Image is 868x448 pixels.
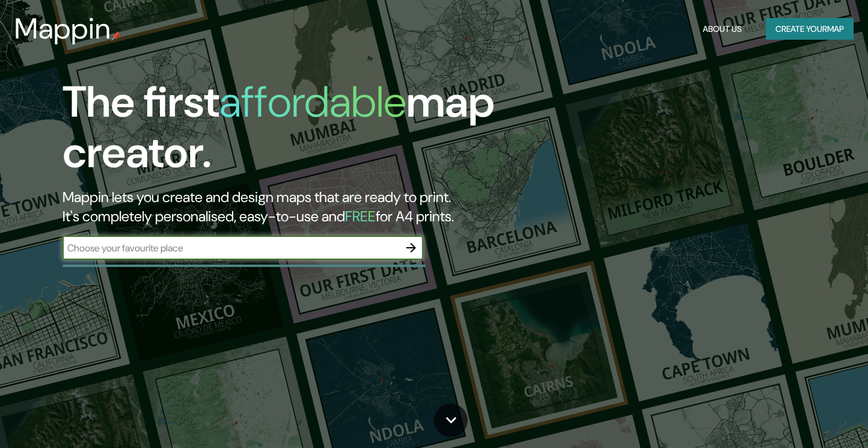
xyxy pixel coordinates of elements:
button: Create yourmap [766,18,854,40]
h5: FREE [345,207,376,226]
h3: Mappin [14,12,111,46]
h2: Mappin lets you create and design maps that are ready to print. It's completely personalised, eas... [63,188,497,226]
img: mappin-pin [111,31,121,41]
h1: affordable [219,74,406,130]
input: Choose your favourite place [63,241,399,255]
button: About Us [698,18,747,40]
h1: The first map creator. [63,77,497,188]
